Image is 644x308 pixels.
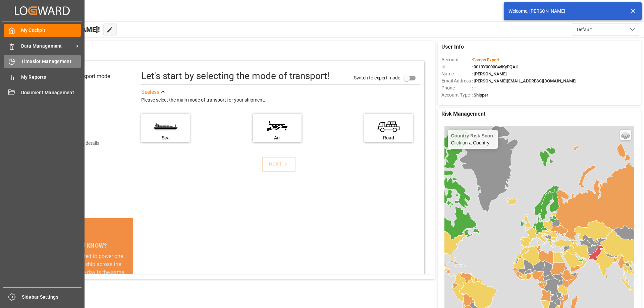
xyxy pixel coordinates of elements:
[4,55,81,68] a: Timeslot Management
[441,84,472,91] span: Phone
[472,78,577,83] span: : [PERSON_NAME][EMAIL_ADDRESS][DOMAIN_NAME]
[441,56,472,63] span: Account
[21,89,81,96] span: Document Management
[4,86,81,99] a: Document Management
[441,91,472,99] span: Account Type
[21,58,81,65] span: Timeslot Management
[21,74,81,81] span: My Reports
[4,24,81,37] a: My Cockpit
[21,43,74,50] span: Data Management
[473,57,499,62] span: Compo Expert
[44,252,125,301] div: The energy needed to power one large container ship across the ocean in a single day is the same ...
[441,43,464,51] span: User Info
[145,134,186,141] div: Sea
[256,134,298,141] div: Air
[472,85,477,90] span: : —
[441,110,485,118] span: Risk Management
[451,133,495,145] div: Click on a Country
[262,157,296,172] button: NEXT
[368,134,410,141] div: Road
[472,93,488,98] span: : Shipper
[472,64,519,69] span: : 0019Y000004dKyPQAU
[508,8,624,15] div: Welcome, [PERSON_NAME]
[472,57,499,62] span: :
[620,130,631,140] a: Layers
[141,69,329,83] div: Let's start by selecting the mode of transport!
[269,160,289,168] div: NEXT
[141,96,420,104] div: Please select the main mode of transport for your shipment.
[441,70,472,77] span: Name
[577,26,592,33] span: Default
[141,88,159,96] div: See less
[441,63,472,70] span: Id
[28,23,100,36] span: Hello [PERSON_NAME]!
[22,294,82,301] span: Sidebar Settings
[4,70,81,83] a: My Reports
[354,75,400,80] span: Switch to expert mode
[21,27,81,34] span: My Cockpit
[441,77,472,84] span: Email Address
[36,238,133,252] div: DID YOU KNOW?
[472,71,507,76] span: : [PERSON_NAME]
[451,133,495,138] h4: Country Risk Score
[572,23,639,36] button: open menu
